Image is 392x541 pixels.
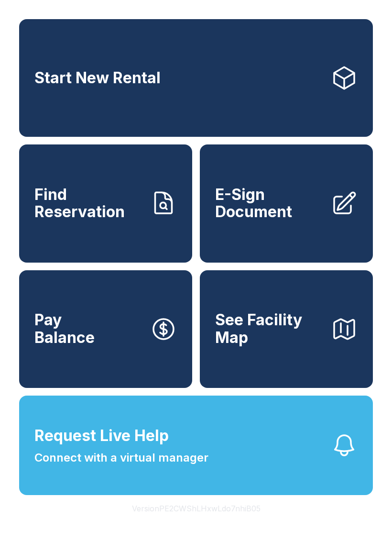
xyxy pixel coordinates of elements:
a: PayBalance [19,270,192,388]
span: Find Reservation [34,186,142,221]
span: Connect with a virtual manager [34,449,208,466]
span: Start New Rental [34,69,161,87]
span: See Facility Map [215,311,323,346]
button: VersionPE2CWShLHxwLdo7nhiB05 [124,495,268,522]
a: Find Reservation [19,144,192,262]
button: See Facility Map [200,270,373,388]
span: E-Sign Document [215,186,323,221]
a: E-Sign Document [200,144,373,262]
span: Request Live Help [34,424,169,447]
a: Start New Rental [19,19,373,137]
span: Pay Balance [34,311,95,346]
button: Request Live HelpConnect with a virtual manager [19,396,373,495]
